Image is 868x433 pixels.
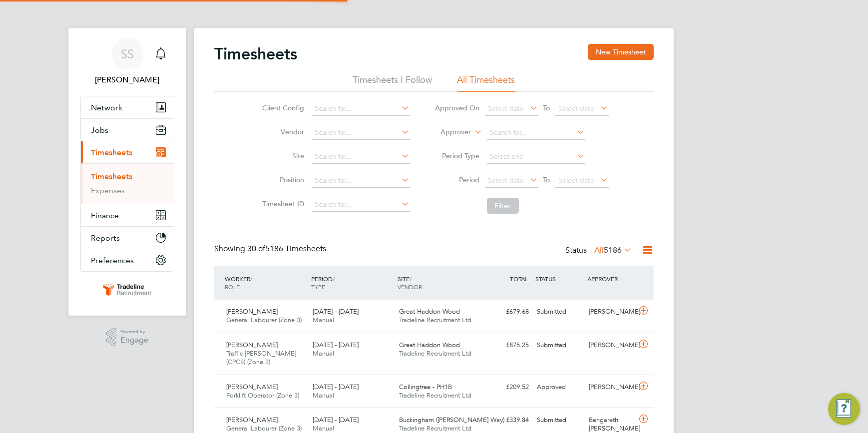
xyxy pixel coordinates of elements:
[80,282,174,298] a: Go to home page
[313,349,334,358] span: Manual
[585,270,637,288] div: APPROVER
[399,391,472,400] span: Tradeline Recruitment Ltd
[226,316,302,324] span: General Labourer (Zone 3)
[313,424,334,433] span: Manual
[481,379,533,396] div: £209.52
[91,125,108,135] span: Jobs
[435,175,480,184] label: Period
[313,307,359,316] span: [DATE] - [DATE]
[91,172,132,181] a: Timesheets
[226,349,296,366] span: Traffic [PERSON_NAME] (CPCS) (Zone 3)
[540,101,553,114] span: To
[399,349,472,358] span: Tradeline Recruitment Ltd
[510,275,528,283] span: TOTAL
[828,393,860,425] button: Engage Resource Center
[398,283,422,291] span: VENDOR
[260,127,305,136] label: Vendor
[260,175,305,184] label: Position
[559,104,595,113] span: Select date
[410,275,412,283] span: /
[435,103,480,112] label: Approved On
[81,204,174,226] button: Finance
[585,379,637,396] div: [PERSON_NAME]
[399,383,452,391] span: Collingtree - PH1B
[604,245,622,255] span: 5186
[226,307,278,316] span: [PERSON_NAME]
[481,304,533,320] div: £679.68
[313,316,334,324] span: Manual
[399,316,472,324] span: Tradeline Recruitment Ltd
[312,126,410,140] input: Search for...
[399,424,472,433] span: Tradeline Recruitment Ltd
[313,391,334,400] span: Manual
[68,28,186,316] nav: Main navigation
[585,304,637,320] div: [PERSON_NAME]
[106,328,149,347] a: Powered byEngage
[101,282,153,298] img: tradelinerecruitment-logo-retina.png
[260,151,305,160] label: Site
[91,103,122,112] span: Network
[120,336,148,345] span: Engage
[399,416,505,424] span: Buckingham ([PERSON_NAME] Way)
[427,127,471,137] label: Approver
[311,283,325,291] span: TYPE
[488,176,524,185] span: Select date
[309,270,395,296] div: PERIOD
[488,104,524,113] span: Select date
[226,383,278,391] span: [PERSON_NAME]
[312,198,410,212] input: Search for...
[588,44,654,60] button: New Timesheet
[585,337,637,354] div: [PERSON_NAME]
[481,337,533,354] div: £875.25
[260,103,305,112] label: Client Config
[81,119,174,141] button: Jobs
[481,412,533,429] div: £339.84
[91,186,125,195] a: Expenses
[395,270,481,296] div: SITE
[91,233,120,243] span: Reports
[333,275,335,283] span: /
[435,151,480,160] label: Period Type
[313,383,359,391] span: [DATE] - [DATE]
[312,102,410,116] input: Search for...
[226,341,278,349] span: [PERSON_NAME]
[81,249,174,271] button: Preferences
[540,173,553,186] span: To
[260,199,305,208] label: Timesheet ID
[559,176,595,185] span: Select date
[121,47,134,60] span: SS
[91,211,119,220] span: Finance
[225,283,240,291] span: ROLE
[533,337,585,354] div: Submitted
[533,379,585,396] div: Approved
[312,174,410,188] input: Search for...
[222,270,309,296] div: WORKER
[81,227,174,249] button: Reports
[91,148,132,157] span: Timesheets
[214,44,297,64] h2: Timesheets
[487,198,519,214] button: Filter
[399,341,460,349] span: Great Haddon Wood
[226,424,302,433] span: General Labourer (Zone 3)
[80,74,174,86] span: Sam Smith
[487,126,585,140] input: Search for...
[533,270,585,288] div: STATUS
[80,38,174,86] a: SS[PERSON_NAME]
[214,244,328,254] div: Showing
[313,416,359,424] span: [DATE] - [DATE]
[81,96,174,118] button: Network
[353,74,433,92] li: Timesheets I Follow
[250,275,252,283] span: /
[81,141,174,163] button: Timesheets
[533,304,585,320] div: Submitted
[399,307,460,316] span: Great Haddon Wood
[533,412,585,429] div: Submitted
[226,416,278,424] span: [PERSON_NAME]
[487,150,585,164] input: Select one
[313,341,359,349] span: [DATE] - [DATE]
[594,245,632,255] label: All
[312,150,410,164] input: Search for...
[247,244,265,254] span: 30 of
[91,256,134,265] span: Preferences
[226,391,299,400] span: Forklift Operator (Zone 3)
